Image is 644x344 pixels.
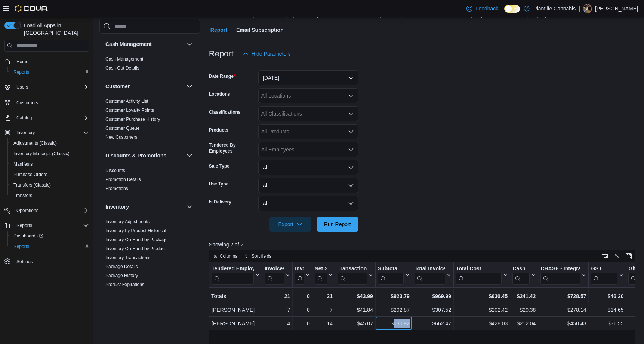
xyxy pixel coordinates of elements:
a: Promotions [105,186,128,191]
button: Adjustments (Classic) [7,138,92,148]
div: 7 [265,305,290,314]
a: Purchase Orders [105,291,139,296]
button: CHASE - Integrated [540,265,586,285]
a: Transfers (Classic) [10,181,54,190]
h3: Report [209,49,234,58]
label: Tendered By Employees [209,142,255,154]
div: Cash [512,265,530,285]
label: Sale Type [209,163,229,169]
div: Invoices Sold [265,265,284,273]
span: New Customers [105,134,137,140]
a: Inventory On Hand by Product [105,246,166,251]
span: Transfers [13,193,32,199]
a: Dashboards [10,231,46,240]
button: Customer [185,82,194,91]
div: $212.04 [512,319,536,328]
div: Tendered Employee [212,265,254,273]
button: Net Sold [314,265,332,285]
a: Reports [10,68,32,77]
div: Total Cost [456,265,502,285]
label: Is Delivery [209,199,231,205]
button: Display options [612,252,621,261]
div: Subtotal [378,265,404,285]
button: Inventory [13,128,38,137]
div: $307.52 [415,305,451,314]
button: Keyboard shortcuts [600,252,609,261]
div: Cash [512,265,530,273]
span: Adjustments (Classic) [13,140,57,146]
span: Dashboards [13,233,43,239]
label: Classifications [209,109,241,115]
button: Reports [13,221,35,230]
span: Sort fields [252,253,271,259]
span: Cash Management [105,56,143,62]
button: Settings [1,256,92,267]
button: All [258,178,358,193]
a: Discounts [105,168,125,173]
div: $278.14 [540,305,586,314]
span: Customers [13,98,89,107]
a: Settings [13,257,36,266]
div: CHASE - Integrated [540,265,580,273]
button: Customer [105,83,184,90]
span: Inventory Adjustments [105,219,150,225]
a: Package Details [105,264,138,269]
span: Customers [16,100,38,106]
a: Customer Purchase History [105,117,160,122]
span: Settings [13,257,89,266]
span: Inventory Manager (Classic) [10,149,89,158]
span: Discounts [105,168,125,173]
span: Catalog [13,113,89,122]
span: Purchase Orders [105,291,139,297]
span: Manifests [13,161,33,167]
button: Discounts & Promotions [185,151,194,160]
span: Inventory by Product Historical [105,228,166,234]
a: Cash Out Details [105,65,139,71]
span: Inventory Transactions [105,255,151,261]
span: Purchase Orders [13,172,47,178]
div: $241.42 [512,292,536,301]
div: CHASE - Integrated [540,265,580,285]
label: Products [209,127,228,133]
button: All [258,160,358,175]
span: Users [13,83,89,92]
div: Jessi Mascarin [583,4,592,13]
span: Inventory On Hand by Package [105,237,168,243]
div: Total Invoiced [415,265,445,273]
div: $923.79 [378,292,410,301]
button: Users [1,82,92,92]
div: 14 [315,319,333,328]
div: GST [591,265,617,273]
div: 0 [295,305,309,314]
span: Home [13,57,89,66]
div: Net Sold [314,265,326,273]
div: Totals [211,292,260,301]
button: Catalog [13,113,35,122]
button: Inventory [185,202,194,211]
button: Reports [1,220,92,231]
span: Settings [16,259,33,265]
span: Hide Parameters [252,50,291,58]
div: 21 [265,292,290,301]
div: Tendered Employee [212,265,254,285]
button: Operations [1,205,92,216]
span: Users [16,84,28,90]
div: [PERSON_NAME] [212,319,260,328]
button: Open list of options [348,147,354,153]
button: Tendered Employee [212,265,260,285]
input: Dark Mode [504,5,520,13]
button: Transfers (Classic) [7,180,92,190]
span: Reports [13,243,29,249]
nav: Complex example [4,53,89,286]
a: Reports [10,242,32,251]
button: Total Invoiced [415,265,451,285]
button: Inventory [105,203,184,211]
span: Catalog [16,115,32,121]
button: Enter fullscreen [624,252,633,261]
span: Operations [16,208,38,214]
span: Purchase Orders [10,170,89,179]
span: Dashboards [10,231,89,240]
a: Feedback [463,1,501,16]
button: GST [591,265,623,285]
div: Inventory [99,217,200,319]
